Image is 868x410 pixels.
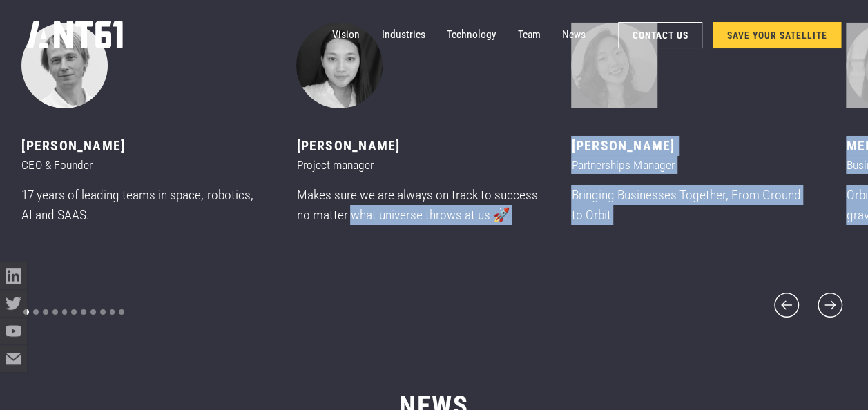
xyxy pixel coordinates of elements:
div: 2 of 11 [296,23,571,237]
div: [PERSON_NAME] [21,136,264,156]
p: 17 years of leading teams in space, robotics, AI and SAAS. [21,185,264,226]
div: Show slide 4 of 11 [52,309,58,315]
a: SAVE YOUR SATELLITE [713,22,841,48]
div: [PERSON_NAME] [296,136,539,156]
div: Show slide 6 of 11 [71,309,77,315]
div: Project manager [296,156,539,174]
div: Show slide 5 of 11 [62,309,68,315]
a: Vision [332,21,360,48]
div: Show slide 7 of 11 [81,309,86,315]
div: Show slide 3 of 11 [43,309,48,315]
div: 1 of 11 [21,23,296,237]
div: previous slide [771,289,803,322]
div: Partnerships Manager [571,156,813,174]
a: Industries [381,21,425,48]
div: CEO & Founder [21,156,264,174]
p: Makes sure we are always on track to success no matter what universe throws at us 🚀 [296,185,539,226]
a: Team [518,21,541,48]
p: Bringing Businesses Together, From Ground to Orbit [571,185,813,226]
div: carousel [21,23,846,322]
div: Show slide 2 of 11 [33,309,39,315]
a: Contact Us [618,22,702,48]
div: Show slide 11 of 11 [119,309,124,315]
div: [PERSON_NAME] [571,136,813,156]
a: Technology [447,21,496,48]
div: 3 of 11 [571,23,846,237]
a: home [27,17,123,53]
div: next slide [814,289,847,322]
div: Show slide 9 of 11 [100,309,106,315]
div: Show slide 8 of 11 [90,309,96,315]
div: Show slide 10 of 11 [110,309,115,315]
a: News [562,21,586,48]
